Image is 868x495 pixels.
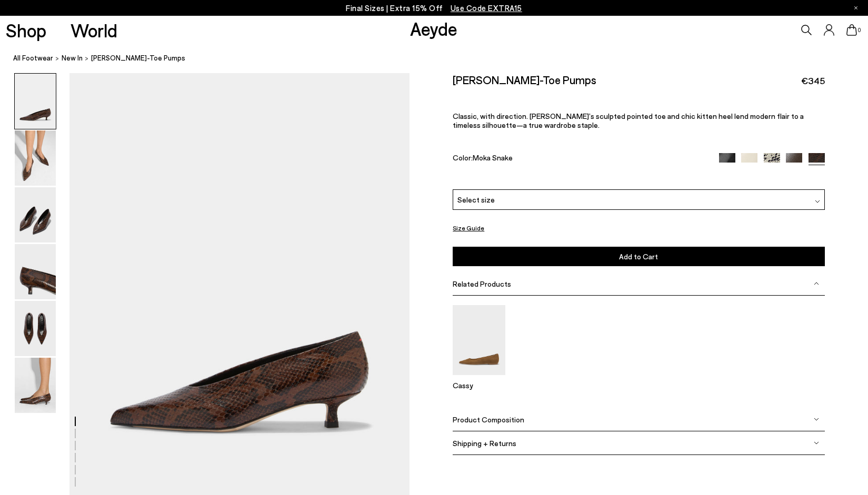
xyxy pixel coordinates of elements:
span: Select size [457,194,495,205]
p: Final Sizes | Extra 15% Off [346,2,522,15]
img: Cassy Pointed-Toe Suede Flats [453,305,505,375]
img: Clara Pointed-Toe Pumps - Image 2 [15,130,56,186]
img: Clara Pointed-Toe Pumps - Image 5 [15,301,56,356]
span: New In [62,54,83,62]
span: Add to Cart [619,252,658,261]
span: Shipping + Returns [453,439,516,448]
span: Navigate to /collections/ss25-final-sizes [451,3,522,13]
nav: breadcrumb [13,44,868,73]
h2: [PERSON_NAME]-Toe Pumps [453,73,596,86]
span: €345 [801,74,825,87]
img: svg%3E [815,199,820,204]
a: Cassy Pointed-Toe Suede Flats Cassy [453,368,505,390]
a: Aeyde [410,17,457,39]
img: Clara Pointed-Toe Pumps - Image 3 [15,187,56,243]
a: World [71,21,117,39]
a: New In [62,53,83,64]
a: 0 [846,24,857,36]
a: All Footwear [13,53,53,64]
span: [PERSON_NAME]-Toe Pumps [91,53,185,64]
span: Product Composition [453,415,524,424]
span: Moka Snake [473,153,513,162]
img: svg%3E [814,281,819,286]
img: svg%3E [814,440,819,446]
p: Classic, with direction. [PERSON_NAME]’s sculpted pointed toe and chic kitten heel lend modern fl... [453,112,824,129]
span: 0 [857,27,862,33]
img: Clara Pointed-Toe Pumps - Image 1 [15,74,56,129]
div: Color: [453,153,707,165]
a: Shop [6,21,46,39]
img: Clara Pointed-Toe Pumps - Image 6 [15,358,56,413]
img: svg%3E [814,417,819,422]
p: Cassy [453,381,505,390]
img: Clara Pointed-Toe Pumps - Image 4 [15,244,56,299]
button: Size Guide [453,221,484,235]
button: Add to Cart [453,247,824,266]
span: Related Products [453,279,511,288]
